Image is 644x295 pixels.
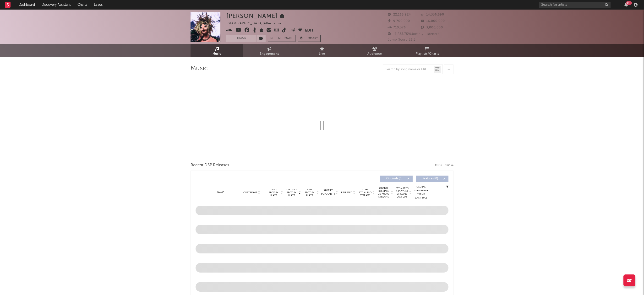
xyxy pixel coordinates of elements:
span: Estimated % Playlist Streams Last Day [395,187,409,198]
a: Playlists/Charts [401,44,453,57]
span: Engagement [260,51,279,57]
div: [PERSON_NAME] [226,12,286,20]
div: Global Streaming Trend (Last 60D) [414,185,428,200]
span: Last Day Spotify Plays [285,188,298,197]
button: 99+ [624,3,628,7]
input: Search by song name or URL [383,68,434,71]
button: Edit [305,28,314,34]
span: 16,000,000 [421,20,445,23]
button: Summary [298,35,321,42]
span: Global Rolling 7D Audio Streams [377,187,390,198]
button: Export CSV [434,164,453,167]
span: Benchmark [275,36,293,41]
span: 7 Day Spotify Plays [267,188,280,197]
span: Originals ( 0 ) [383,177,405,180]
span: Music [213,51,221,57]
a: Live [296,44,348,57]
span: Live [319,51,325,57]
a: Music [191,44,243,57]
a: Engagement [243,44,296,57]
span: Copyright [243,191,257,194]
a: Benchmark [268,35,295,42]
span: ATD Spotify Plays [303,188,316,197]
span: Jump Score: 26.5 [388,38,416,41]
span: Features ( 0 ) [419,177,441,180]
button: Features(0) [416,176,448,182]
button: Originals(0) [380,176,413,182]
button: Track [226,35,256,42]
div: 99 + [626,1,632,5]
span: Recent DSP Releases [191,162,229,168]
span: 11,233,759 Monthly Listeners [388,32,439,36]
span: Audience [367,51,382,57]
input: Search for artists [539,2,611,8]
span: Playlists/Charts [415,51,439,57]
span: 14,336,590 [421,13,444,16]
span: 9,700,000 [388,20,410,23]
span: Summary [304,37,318,40]
span: Spotify Popularity [321,189,335,196]
a: Audience [348,44,401,57]
span: Global ATD Audio Streams [359,188,372,197]
span: Released [341,191,352,194]
span: 22,165,924 [388,13,411,16]
span: 3,000,000 [421,26,443,29]
span: 710,376 [388,26,406,29]
div: Name [205,191,236,194]
div: [GEOGRAPHIC_DATA] | Alternative [226,21,287,27]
